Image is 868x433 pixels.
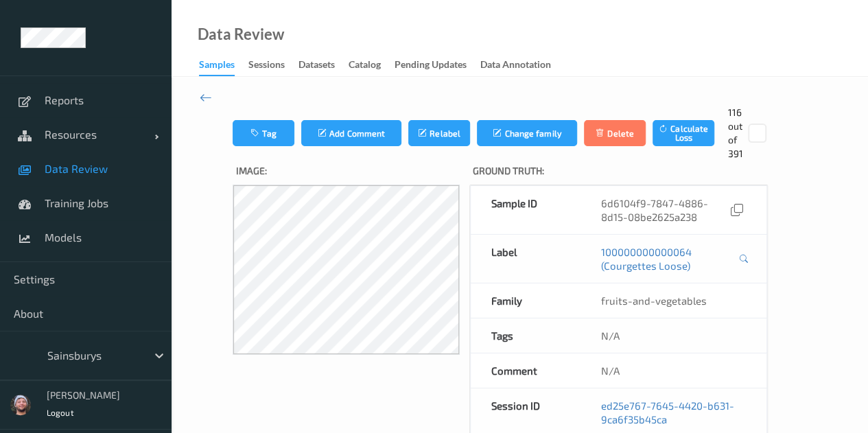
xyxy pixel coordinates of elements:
[471,235,580,283] div: Label
[471,283,580,318] div: Family
[248,56,298,75] a: Sessions
[600,196,746,224] div: 6d6104f9-7847-4886-8d15-08be2625a238
[298,58,335,75] div: Datasets
[580,318,766,353] div: N/A
[477,120,577,146] button: Change family
[233,161,460,185] label: Image:
[471,318,580,353] div: Tags
[600,294,746,307] div: fruits-and-vegetables
[199,56,248,76] a: Samples
[471,186,580,234] div: Sample ID
[471,353,580,388] div: Comment
[395,58,467,75] div: Pending Updates
[349,58,381,75] div: Catalog
[301,120,401,146] button: Add Comment
[584,120,646,146] button: Delete
[580,353,766,388] div: N/A
[480,58,551,75] div: Data Annotation
[469,161,769,185] label: Ground Truth :
[408,120,470,146] button: Relabel
[480,56,565,75] a: Data Annotation
[600,245,735,272] a: 100000000000064 (Courgettes Loose)
[728,106,743,161] div: 116 out of 391
[198,27,284,41] div: Data Review
[395,56,480,75] a: Pending Updates
[600,399,746,426] a: ed25e767-7645-4420-b631-9ca6f35b45ca
[653,120,714,146] button: Calculate Loss
[298,56,349,75] a: Datasets
[349,56,395,75] a: Catalog
[199,58,235,76] div: Samples
[248,58,285,75] div: Sessions
[233,120,294,146] button: Tag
